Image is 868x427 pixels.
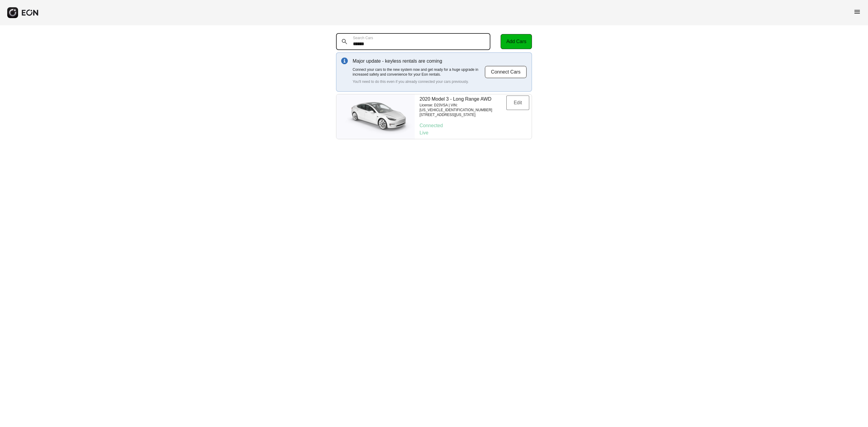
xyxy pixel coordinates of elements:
[420,96,506,103] p: 2020 Model 3 - Long Range AWD
[420,103,506,112] p: License: D23VSA | VIN: [US_VEHICLE_IDENTIFICATION_NUMBER]
[501,34,532,49] button: Add Cars
[420,129,529,137] p: Live
[420,112,506,117] p: [STREET_ADDRESS][US_STATE]
[854,8,861,15] span: menu
[506,96,529,110] button: Edit
[420,122,529,129] p: Connected
[353,79,485,84] p: You'll need to do this even if you already connected your cars previously.
[353,58,485,65] p: Major update - keyless rentals are coming
[485,66,527,78] button: Connect Cars
[353,36,373,40] label: Search Cars
[341,58,348,64] img: info
[336,97,415,136] img: car
[353,67,485,77] p: Connect your cars to the new system now and get ready for a huge upgrade in increased safety and ...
